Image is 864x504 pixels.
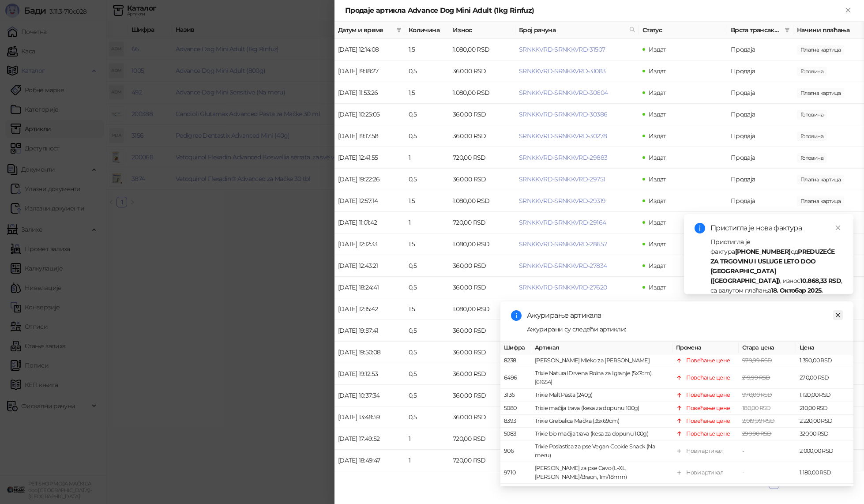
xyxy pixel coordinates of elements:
button: SRNKKVRD-SRNKKVRD-30604 [519,89,608,97]
span: filter [394,23,403,37]
td: [DATE] 18:24:41 [334,277,405,298]
strong: 10.868,33 RSD [800,277,841,285]
td: 320,00 RSD [796,428,853,440]
td: 3136 [500,389,531,402]
td: [DATE] 19:50:08 [334,342,405,363]
td: Trixie Malt Pasta (240g) [531,389,672,402]
td: 0,5 [405,320,449,342]
span: 2.019,99 RSD [742,417,774,424]
td: 720,00 RSD [449,428,515,450]
td: 1.080,00 RSD [449,298,515,320]
span: 1.090,00 [797,88,844,98]
div: Ажурирани су следећи артикли: [527,324,843,334]
a: Close [833,310,843,320]
td: [DATE] 12:15:42 [334,298,405,320]
td: 0,5 [405,363,449,385]
td: 9710 [500,462,531,484]
td: [DATE] 12:57:14 [334,190,405,212]
button: SRNKKVRD-SRNKKVRD-29164 [519,218,606,226]
td: [DATE] 12:12:33 [334,233,405,255]
td: 360,00 RSD [449,342,515,363]
td: [DATE] 11:01:42 [334,212,405,233]
td: 1,5 [405,233,449,255]
span: Издат [649,197,666,205]
td: 5080 [500,402,531,414]
td: 360,00 RSD [449,255,515,277]
td: 1 [405,450,449,471]
td: [PERSON_NAME] Mleko za [PERSON_NAME] [531,354,672,367]
th: Промена [672,342,739,354]
span: SRNKKVRD-SRNKKVRD-27620 [519,283,607,291]
td: 8393 [500,415,531,428]
td: 1.180,00 RSD [796,462,853,484]
button: SRNKKVRD-SRNKKVRD-30278 [519,132,607,140]
td: 360,00 RSD [449,385,515,406]
td: Продаја [727,190,793,212]
td: 0,5 [405,60,449,82]
td: 2.220,00 RSD [796,415,853,428]
a: Close [833,223,843,233]
td: 0,5 [405,104,449,125]
th: Износ [449,22,515,39]
td: 1.080,00 RSD [449,190,515,212]
button: SRNKKVRD-SRNKKVRD-29751 [519,175,605,183]
span: filter [396,27,402,33]
td: Trixie bio mačija trava (kesa za dopunu 100g) [531,428,672,440]
span: Издат [649,283,666,291]
button: SRNKKVRD-SRNKKVRD-29319 [519,197,605,205]
td: 210,00 RSD [796,402,853,414]
button: SRNKKVRD-SRNKKVRD-30386 [519,110,607,118]
div: Повећање цене [686,429,730,438]
td: 1.080,00 RSD [449,82,515,104]
td: 720,00 RSD [449,212,515,233]
span: Издат [649,110,666,118]
strong: [PHONE_NUMBER] [735,248,791,256]
div: Повећање цене [686,403,730,412]
td: 1 [405,212,449,233]
td: 1,5 [405,82,449,104]
th: Врста трансакције [727,22,793,39]
span: 219,99 RSD [742,374,770,381]
button: SRNKKVRD-SRNKKVRD-28657 [519,240,607,248]
span: Издат [649,240,666,248]
td: 360,00 RSD [449,125,515,147]
td: 360,00 RSD [449,277,515,298]
td: 360,00 RSD [449,104,515,125]
td: 1.390,00 RSD [796,354,853,367]
span: close [835,225,841,231]
td: [DATE] 10:37:34 [334,385,405,406]
button: Close [843,5,853,16]
span: 979,99 RSD [742,357,772,364]
th: Количина [405,22,449,39]
td: Trixie Poslastica za pse Vegan Cookie Snack (Na meru) [531,440,672,462]
span: Издат [649,45,666,53]
td: Trixie Natural Drvena Rolna za Igranje (5x7cm) [61654] [531,367,672,389]
strong: 18. Октобар 2025. [771,286,823,294]
td: - [739,440,796,462]
td: 360,00 RSD [449,60,515,82]
td: [DATE] 18:49:47 [334,450,405,471]
td: [DATE] 19:17:58 [334,125,405,147]
span: Издат [649,89,666,97]
span: Врста трансакције [731,25,781,35]
td: 360,00 RSD [449,320,515,342]
td: [DATE] 12:41:55 [334,147,405,169]
button: SRNKKVRD-SRNKKVRD-27834 [519,262,607,270]
span: 1.090,00 [797,45,844,55]
td: 720,00 RSD [449,147,515,169]
td: Продаја [727,147,793,169]
span: close [835,312,841,318]
span: filter [783,23,792,37]
button: SRNKKVRD-SRNKKVRD-31507 [519,45,605,53]
span: Издат [649,67,666,75]
div: Пристигла је нова фактура [710,223,843,233]
td: 360,00 RSD [449,363,515,385]
td: [DATE] 10:25:05 [334,104,405,125]
td: 360,00 RSD [449,406,515,428]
